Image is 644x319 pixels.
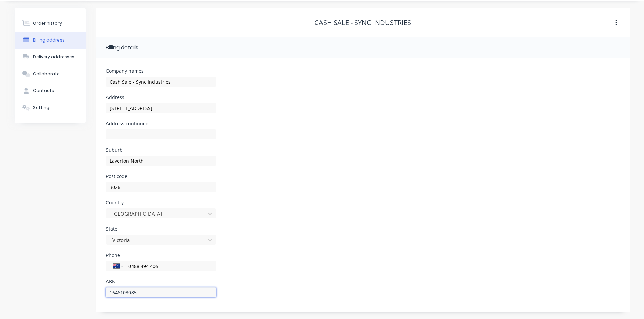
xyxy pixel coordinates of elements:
[106,44,138,52] div: Billing details
[106,148,216,152] div: Suburb
[314,19,411,27] div: Cash Sale - Sync Industries
[15,99,86,116] button: Settings
[106,227,216,231] div: State
[15,82,86,99] button: Contacts
[33,37,65,43] div: Billing address
[33,71,60,77] div: Collaborate
[15,32,86,49] button: Billing address
[15,65,86,82] button: Collaborate
[106,253,216,258] div: Phone
[15,49,86,65] button: Delivery addresses
[106,200,216,205] div: Country
[33,20,62,26] div: Order history
[15,15,86,32] button: Order history
[106,121,216,126] div: Address continued
[33,54,74,60] div: Delivery addresses
[106,174,216,179] div: Post code
[106,95,216,100] div: Address
[33,105,52,111] div: Settings
[106,69,216,73] div: Company names
[106,279,216,284] div: ABN
[33,88,54,94] div: Contacts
